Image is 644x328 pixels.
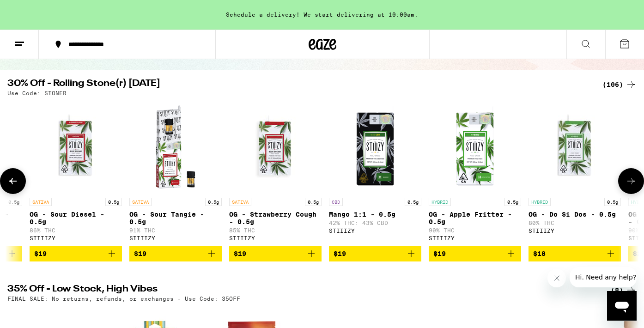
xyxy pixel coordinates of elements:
a: (8) [611,285,637,296]
p: 80% THC [529,220,621,226]
p: OG - Sour Tangie - 0.5g [129,211,222,225]
p: 86% THC [30,227,122,233]
a: Open page for OG - Apple Fritter - 0.5g from STIIIZY [429,101,521,246]
span: $19 [34,250,47,257]
img: STIIIZY - Mango 1:1 - 0.5g [329,101,421,193]
p: HYBRID [429,198,451,206]
p: Mango 1:1 - 0.5g [329,211,421,218]
img: STIIIZY - OG - Sour Tangie - 0.5g [129,101,222,193]
div: STIIIZY [229,235,322,241]
div: STIIIZY [429,235,521,241]
img: STIIIZY - OG - Sour Diesel - 0.5g [30,101,122,193]
a: Open page for Mango 1:1 - 0.5g from STIIIZY [329,101,421,246]
iframe: Close message [547,269,566,287]
span: $19 [433,250,446,257]
p: 0.5g [405,198,421,206]
p: OG - Sour Diesel - 0.5g [30,211,122,225]
button: Add to bag [529,246,621,261]
button: Add to bag [30,246,122,261]
button: Add to bag [229,246,322,261]
div: STIIIZY [329,228,421,234]
a: Open page for OG - Strawberry Cough - 0.5g from STIIIZY [229,101,322,246]
p: 0.5g [6,198,22,206]
p: SATIVA [30,198,52,206]
p: 0.5g [604,198,621,206]
button: Add to bag [429,246,521,261]
p: OG - Apple Fritter - 0.5g [429,211,521,225]
h2: 30% Off - Rolling Stone(r) [DATE] [7,79,591,90]
p: 90% THC [429,227,521,233]
button: Add to bag [329,246,421,261]
span: $18 [533,250,546,257]
p: Use Code: STONER [7,90,67,96]
p: SATIVA [229,198,251,206]
p: CBD [329,198,343,206]
p: FINAL SALE: No returns, refunds, or exchanges - Use Code: 35OFF [7,296,240,302]
img: STIIIZY - OG - Strawberry Cough - 0.5g [229,101,322,193]
a: Open page for OG - Sour Diesel - 0.5g from STIIIZY [30,101,122,246]
p: HYBRID [529,198,551,206]
p: OG - Do Si Dos - 0.5g [529,211,621,218]
p: OG - Strawberry Cough - 0.5g [229,211,322,225]
a: (106) [602,79,637,90]
p: 0.5g [305,198,322,206]
p: 91% THC [129,227,222,233]
p: 42% THC: 43% CBD [329,220,421,226]
span: $19 [134,250,146,257]
span: $19 [334,250,346,257]
img: STIIIZY - OG - Do Si Dos - 0.5g [529,101,621,193]
h2: 35% Off - Low Stock, High Vibes [7,285,591,296]
iframe: Button to launch messaging window [607,291,637,321]
div: STIIIZY [529,228,621,234]
p: 0.5g [105,198,122,206]
p: 0.5g [504,198,521,206]
button: Add to bag [129,246,222,261]
p: SATIVA [129,198,152,206]
a: Open page for OG - Do Si Dos - 0.5g from STIIIZY [529,101,621,246]
img: STIIIZY - OG - Apple Fritter - 0.5g [429,101,521,193]
a: Open page for OG - Sour Tangie - 0.5g from STIIIZY [129,101,222,246]
p: 85% THC [229,227,322,233]
span: $19 [234,250,246,257]
div: STIIIZY [30,235,122,241]
iframe: Message from company [570,267,637,287]
p: 0.5g [205,198,222,206]
div: STIIIZY [129,235,222,241]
